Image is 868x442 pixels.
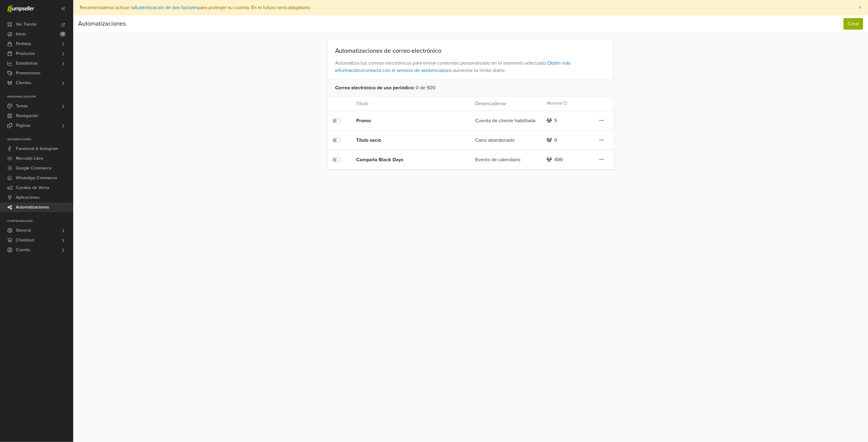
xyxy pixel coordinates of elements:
span: Checkout [16,235,34,245]
a: Autenticación de dos factores [134,5,198,11]
button: Close [852,0,868,15]
span: Estadísticas [16,59,38,68]
div: Desencadenar [471,100,542,107]
div: 5 [555,117,557,124]
div: Evento de calendario [471,156,542,163]
span: Cuenta [16,245,30,255]
div: Título vacío [356,137,451,144]
p: Personalización [7,95,73,99]
span: Ver Tienda [16,20,36,29]
span: Pedidos [16,39,31,49]
span: Aplicaciones [16,193,40,202]
span: Clientes [16,78,31,88]
label: Alcance [547,100,567,107]
span: General [16,226,31,235]
div: Promo [356,117,451,124]
span: Correo electrónico de uso periódico : [335,84,415,91]
span: Facebook & Instagram [16,144,58,154]
div: 0 [555,137,558,144]
button: Crear [844,18,863,30]
span: Navegación [16,111,38,121]
div: Cuenta de cliente habilitada [471,117,542,124]
a: contacta con el servicio de asistencia [363,67,443,73]
div: Automatizaciones [78,18,126,30]
span: Páginas [16,121,31,130]
div: Campaña Black Days [356,156,451,163]
span: Promociones [16,68,41,78]
span: Inicio [16,29,26,39]
div: 0 de 500 [328,79,614,96]
div: Carro abandonado [471,137,542,144]
span: 7 [60,32,66,37]
span: Automatizaciones [16,202,49,212]
span: WhatsApp Commerce [16,173,57,183]
span: Canales de Venta [16,183,49,193]
p: Configuración [7,219,73,223]
div: 499 [555,156,563,163]
span: Temas [16,101,28,111]
span: Google Commerce [16,163,52,173]
span: Productos [16,49,35,59]
div: Automatizaciones de correo electrónico [328,47,614,55]
p: Integraciones [7,138,73,141]
span: × [858,3,862,12]
span: Automatiza tus correos electrónicos para enviar contenido personalizado en el momento adecuado. o... [328,55,614,79]
div: Título [352,100,471,107]
span: Mercado Libre [16,154,43,163]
